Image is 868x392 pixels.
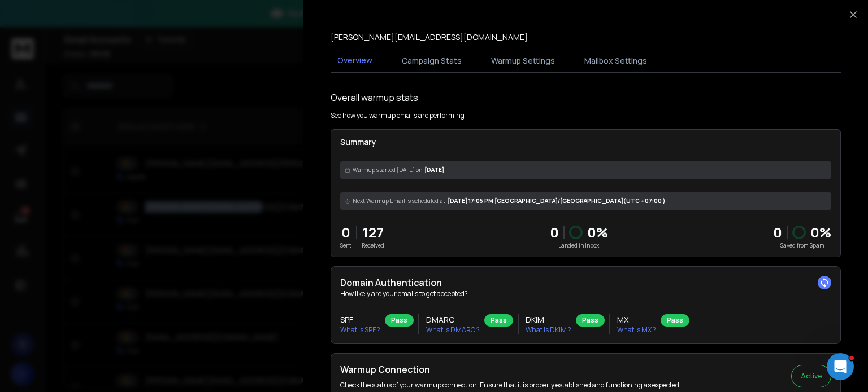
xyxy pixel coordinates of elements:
[617,325,656,334] p: What is MX ?
[340,314,380,325] h3: SPF
[484,49,562,73] button: Warmup Settings
[661,314,689,327] div: Pass
[340,223,351,241] p: 0
[331,32,528,43] p: [PERSON_NAME][EMAIL_ADDRESS][DOMAIN_NAME]
[827,353,854,380] iframe: Intercom live chat
[331,48,379,74] button: Overview
[576,314,605,327] div: Pass
[340,241,351,250] p: Sent
[426,314,480,325] h3: DMARC
[617,314,656,325] h3: MX
[587,223,608,241] p: 0 %
[773,241,831,250] p: Saved from Spam
[340,136,831,148] p: Summary
[353,197,445,205] span: Next Warmup Email is scheduled at
[362,223,384,241] p: 127
[340,325,380,334] p: What is SPF ?
[331,111,465,120] p: See how you warmup emails are performing
[578,49,654,73] button: Mailbox Settings
[484,314,513,327] div: Pass
[340,161,831,179] div: [DATE]
[526,325,571,334] p: What is DKIM ?
[526,314,571,325] h3: DKIM
[395,49,468,73] button: Campaign Stats
[791,365,831,387] button: Active
[385,314,414,327] div: Pass
[550,223,559,241] p: 0
[773,223,782,241] strong: 0
[340,381,681,390] p: Check the status of your warmup connection. Ensure that it is properly established and functionin...
[362,241,384,250] p: Received
[331,91,418,104] h1: Overall warmup stats
[550,241,608,250] p: Landed in Inbox
[340,289,831,298] p: How likely are your emails to get accepted?
[340,363,681,376] h2: Warmup Connection
[426,325,480,334] p: What is DMARC ?
[353,166,422,174] span: Warmup started [DATE] on
[340,192,831,210] div: [DATE] 17:05 PM [GEOGRAPHIC_DATA]/[GEOGRAPHIC_DATA] (UTC +07:00 )
[810,223,831,241] p: 0 %
[340,276,831,289] h2: Domain Authentication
